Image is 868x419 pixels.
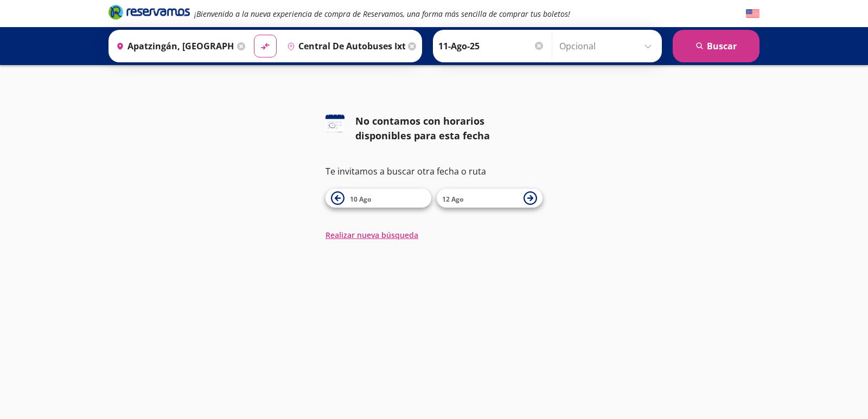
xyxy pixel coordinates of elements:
[746,7,759,21] button: English
[112,33,234,60] input: Buscar Origen
[108,4,190,20] i: Brand Logo
[350,195,371,204] span: 10 Ago
[442,195,463,204] span: 12 Ago
[559,33,656,60] input: Opcional
[283,33,405,60] input: Buscar Destino
[437,189,542,208] button: 12 Ago
[108,4,190,23] a: Brand Logo
[194,9,570,19] em: ¡Bienvenido a la nueva experiencia de compra de Reservamos, una forma más sencilla de comprar tus...
[355,114,542,143] div: No contamos con horarios disponibles para esta fecha
[325,189,431,208] button: 10 Ago
[673,30,759,62] button: Buscar
[325,229,418,241] button: Realizar nueva búsqueda
[438,33,545,60] input: Elegir Fecha
[325,165,542,178] p: Te invitamos a buscar otra fecha o ruta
